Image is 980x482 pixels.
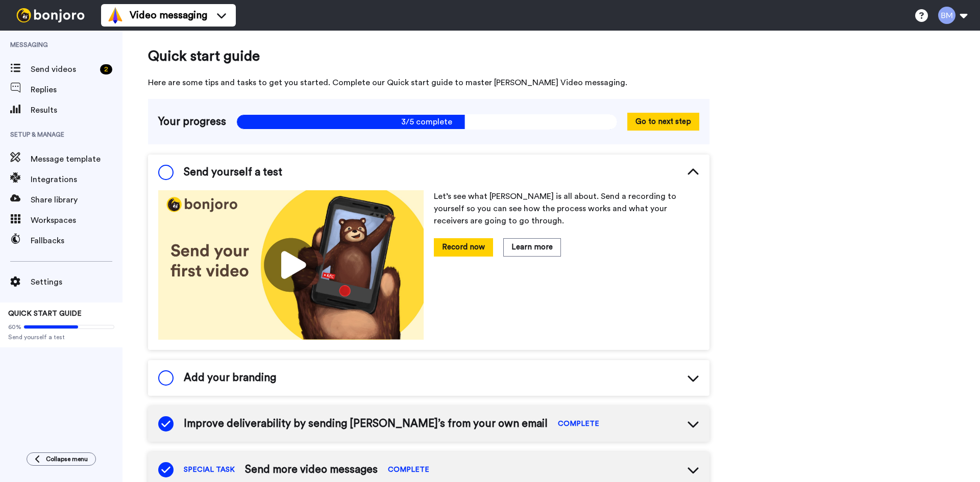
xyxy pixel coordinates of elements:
[130,8,207,22] span: Video messaging
[434,190,699,227] p: Let’s see what [PERSON_NAME] is all about. Send a recording to yourself so you can see how the pr...
[148,46,709,66] span: Quick start guide
[184,465,235,475] span: SPECIAL TASK
[158,190,424,340] img: 178eb3909c0dc23ce44563bdb6dc2c11.jpg
[31,214,122,226] span: Workspaces
[31,63,96,75] span: Send videos
[184,416,548,432] span: Improve deliverability by sending [PERSON_NAME]’s from your own email
[27,452,96,466] button: Collapse menu
[12,8,89,22] img: bj-logo-header-white.svg
[558,419,599,429] span: COMPLETE
[245,462,378,477] span: Send more video messages
[8,310,82,317] span: QUICK START GUIDE
[31,194,122,206] span: Share library
[388,465,429,475] span: COMPLETE
[31,173,122,186] span: Integrations
[8,323,21,331] span: 60%
[31,104,122,116] span: Results
[31,153,122,165] span: Message template
[31,235,122,247] span: Fallbacks
[627,113,699,131] button: Go to next step
[8,333,114,341] span: Send yourself a test
[184,165,282,180] span: Send yourself a test
[503,238,561,256] button: Learn more
[434,238,493,256] button: Record now
[46,455,88,463] span: Collapse menu
[236,114,617,130] span: 3/5 complete
[148,77,709,89] span: Here are some tips and tasks to get you started. Complete our Quick start guide to master [PERSON...
[31,84,122,96] span: Replies
[184,370,276,386] span: Add your branding
[100,64,112,74] div: 2
[107,7,124,23] img: vm-color.svg
[158,114,226,130] span: Your progress
[31,276,122,288] span: Settings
